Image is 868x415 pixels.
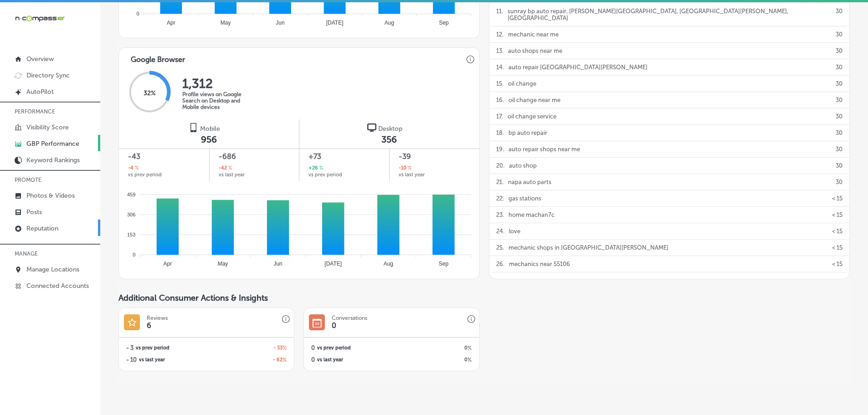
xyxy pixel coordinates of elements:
span: vs prev period [308,172,342,177]
span: vs prev period [128,172,162,177]
span: % [282,357,287,363]
tspan: Apr [167,20,175,26]
p: 23 . [496,207,504,223]
p: 22 . [496,190,504,206]
h3: Reviews [147,315,168,321]
span: vs last year [317,357,343,362]
img: logo [367,123,376,132]
p: sunray bp auto repair, [PERSON_NAME][GEOGRAPHIC_DATA], [GEOGRAPHIC_DATA][PERSON_NAME], [GEOGRAPHI... [508,3,832,26]
span: vs last year [139,357,165,362]
span: -39 [399,151,470,162]
span: +73 [308,151,380,162]
p: 11 . [496,3,503,26]
p: 30 [836,43,842,59]
tspan: [DATE] [324,261,342,267]
h2: -10 [399,164,411,172]
span: Desktop [378,125,402,133]
span: Additional Consumer Actions & Insights [118,293,268,303]
span: % [318,164,323,172]
p: 25 . [496,240,504,256]
tspan: Aug [385,20,394,26]
img: logo [189,123,198,132]
p: Posts [26,208,42,216]
p: mechanic near me [508,26,559,42]
p: Reputation [26,225,58,232]
p: home machan7c [508,207,555,223]
p: napa auto parts [508,174,551,190]
p: mechanics near me [508,272,561,288]
p: 19 . [496,141,504,157]
h2: - 3 [126,344,134,351]
h2: +26 [308,164,323,172]
tspan: 153 [127,232,135,237]
h2: 0 [391,357,472,363]
p: oil change [508,76,536,92]
p: Manage Locations [26,266,79,273]
tspan: Sep [439,261,449,267]
p: Photos & Videos [26,192,75,200]
p: 30 [836,141,842,157]
p: mechanic shops in [GEOGRAPHIC_DATA][PERSON_NAME] [508,240,668,256]
p: Connected Accounts [26,282,89,290]
p: 24 . [496,223,504,239]
p: GBP Performance [26,140,79,148]
tspan: 306 [127,212,135,217]
tspan: Apr [164,261,172,267]
img: 660ab0bf-5cc7-4cb8-ba1c-48b5ae0f18e60NCTV_CLogo_TV_Black_-500x88.png [15,14,65,23]
h1: 6 [147,321,151,330]
h1: 0 [332,321,336,330]
span: -686 [219,151,290,162]
p: 18 . [496,125,504,141]
p: 30 [836,174,842,190]
tspan: May [221,20,231,26]
span: % [282,345,287,351]
h2: -4 [128,164,139,172]
p: < 15 [832,272,842,288]
p: 20 . [496,158,504,174]
p: AutoPilot [26,88,54,96]
tspan: Aug [384,261,393,267]
p: oil change service [508,108,556,124]
p: 30 [836,158,842,174]
h2: 0 [391,345,472,351]
tspan: Jun [273,261,282,267]
p: auto repair [GEOGRAPHIC_DATA][PERSON_NAME] [508,59,647,75]
h2: - 33 [206,345,287,351]
h2: -42 [219,164,232,172]
p: 30 [836,59,842,75]
h3: Google Browser [123,48,192,67]
p: 27 . [496,272,503,288]
p: 30 [836,3,842,26]
p: 15 . [496,76,503,92]
span: vs last year [399,172,425,177]
p: Visibility Score [26,123,69,131]
h2: 0 [311,356,315,363]
span: -43 [128,151,200,162]
p: 17 . [496,108,503,124]
p: love [509,223,520,239]
tspan: [DATE] [326,20,344,26]
span: 356 [381,134,397,145]
span: % [227,164,232,172]
span: % [467,345,472,351]
p: 30 [836,125,842,141]
p: bp auto repair [508,125,547,141]
span: vs last year [219,172,245,177]
h2: - 62 [206,357,287,363]
p: < 15 [832,256,842,272]
tspan: Jun [276,20,284,26]
p: 30 [836,92,842,108]
tspan: 0 [136,11,139,16]
p: Profile views on Google Search on Desktop and Mobile devices [182,91,255,110]
p: < 15 [832,207,842,223]
p: 30 [836,76,842,92]
h2: - 10 [126,356,137,363]
span: % [134,164,139,172]
p: gas stations [508,190,541,206]
p: < 15 [832,190,842,206]
p: auto repair shops near me [508,141,580,157]
p: 30 [836,26,842,42]
p: Overview [26,55,54,63]
p: < 15 [832,240,842,256]
tspan: Sep [439,20,449,26]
